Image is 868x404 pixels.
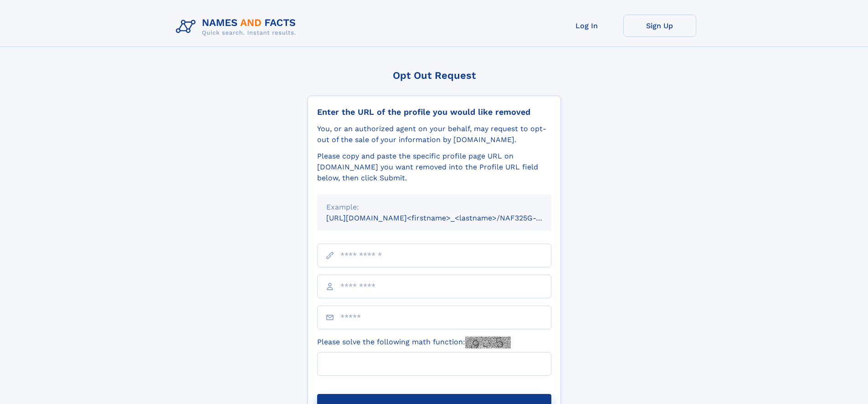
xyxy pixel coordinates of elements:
[317,337,511,348] label: Please solve the following math function:
[317,123,551,145] div: You, or an authorized agent on your behalf, may request to opt-out of the sale of your informatio...
[326,202,542,213] div: Example:
[550,15,623,37] a: Log In
[623,15,696,37] a: Sign Up
[317,107,551,117] div: Enter the URL of the profile you would like removed
[308,70,561,81] div: Opt Out Request
[317,151,551,184] div: Please copy and paste the specific profile page URL on [DOMAIN_NAME] you want removed into the Pr...
[326,214,569,222] small: [URL][DOMAIN_NAME]<firstname>_<lastname>/NAF325G-xxxxxxxx
[172,15,303,39] img: Logo Names and Facts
